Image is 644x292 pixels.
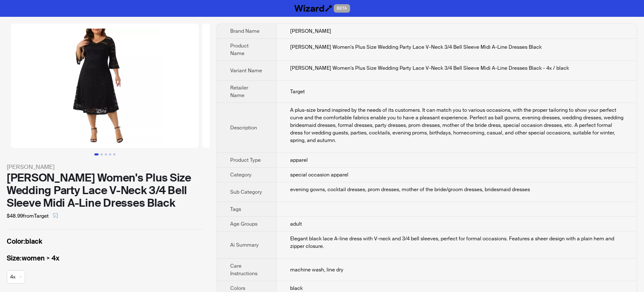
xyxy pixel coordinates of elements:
span: Sub Category [230,189,262,195]
span: Product Name [230,42,249,57]
div: [PERSON_NAME] Women's Plus Size Wedding Party Lace V-Neck 3/4 Bell Sleeve Midi A-Line Dresses Black [7,171,203,209]
label: black [7,237,203,247]
span: available [10,271,22,283]
span: Retailer Name [230,84,248,99]
label: women > 4x [7,253,203,263]
span: Ai Summary [230,242,259,248]
div: Elegant black lace A-line dress with V-neck and 3/4 bell sleeves, perfect for formal occasions. F... [290,235,623,250]
span: [PERSON_NAME] [290,28,331,34]
span: BETA [334,4,350,13]
span: Product Type [230,157,261,163]
button: Go to slide 1 [94,153,99,155]
span: Description [230,124,257,131]
div: Agnes Orinda Women's Plus Size Wedding Party Lace V-Neck 3/4 Bell Sleeve Midi A-Line Dresses Black [290,43,623,51]
div: Agnes Orinda Women's Plus Size Wedding Party Lace V-Neck 3/4 Bell Sleeve Midi A-Line Dresses Blac... [290,64,623,72]
button: Go to slide 5 [113,153,115,155]
span: Color : [7,237,25,246]
span: Age Groups [230,221,257,227]
img: Agnes Orinda Women's Plus Size Wedding Party Lace V-Neck 3/4 Bell Sleeve Midi A-Line Dresses Blac... [202,24,390,148]
span: Size : [7,254,22,263]
span: Variant Name [230,67,262,74]
span: Care Instructions [230,263,257,277]
span: Colors [230,285,245,292]
div: [PERSON_NAME] [7,162,203,171]
span: select [53,213,58,218]
span: Category [230,171,252,178]
span: apparel [290,157,308,163]
span: black [290,285,303,292]
span: machine wash, line dry [290,266,343,273]
button: Go to slide 2 [101,153,103,155]
span: Tags [230,206,241,213]
button: Go to slide 4 [109,153,111,155]
span: Target [290,88,305,95]
div: $48.99 from Target [7,209,203,223]
span: special occasion apparel [290,171,348,178]
span: Brand Name [230,28,260,34]
img: Agnes Orinda Women's Plus Size Wedding Party Lace V-Neck 3/4 Bell Sleeve Midi A-Line Dresses Blac... [11,24,199,148]
div: A plus-size brand inspired by the needs of its customers. It can match you to various occasions, ... [290,106,623,144]
button: Go to slide 3 [105,153,107,155]
span: adult [290,221,302,227]
div: evening gowns, cocktail dresses, prom dresses, mother of the bride/groom dresses, bridesmaid dresses [290,186,623,193]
